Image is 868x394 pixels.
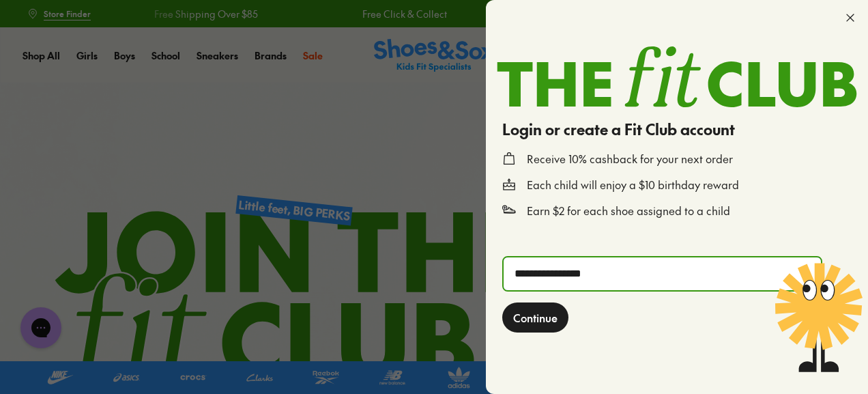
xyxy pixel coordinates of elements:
[527,178,739,193] p: Each child will enjoy a $10 birthday reward
[502,118,852,141] h4: Login or create a Fit Club account
[527,152,733,167] p: Receive 10% cashback for your next order
[513,309,558,326] span: Continue
[497,46,857,107] img: TheFitClub_Landscape_2a1d24fe-98f1-4588-97ac-f3657bedce49.svg
[7,5,48,46] button: Gorgias live chat
[527,203,730,219] p: Earn $2 for each shoe assigned to a child
[502,302,568,333] button: Continue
